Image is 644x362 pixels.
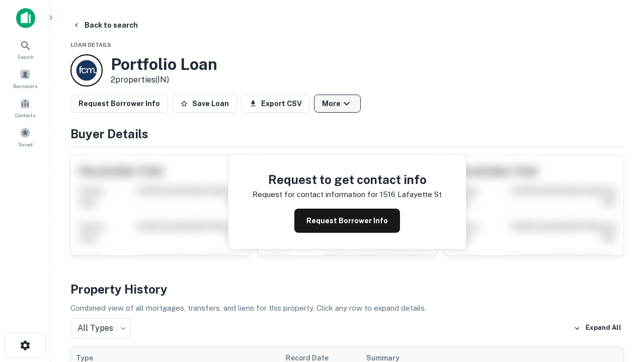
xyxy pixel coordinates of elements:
iframe: Chat Widget [594,282,644,330]
img: capitalize-icon.png [16,8,35,28]
a: Saved [3,123,47,150]
h4: Request to get contact info [253,170,442,189]
button: Expand All [571,321,624,336]
a: Search [3,36,47,63]
span: Loan Details [70,42,111,48]
button: Save Loan [172,95,237,113]
span: Saved [18,140,33,148]
h3: Portfolio Loan [111,55,217,74]
button: Back to search [68,16,142,34]
p: Request for contact information for [253,189,378,201]
div: All Types [70,318,131,338]
a: Contacts [3,94,47,121]
button: Request Borrower Info [294,209,400,233]
span: Contacts [15,111,35,119]
span: Search [17,53,34,61]
p: 2 properties (IN) [111,74,217,86]
a: Borrowers [3,65,47,92]
p: 1516 lafayette st [380,189,442,201]
button: Request Borrower Info [70,95,168,113]
button: More [314,95,361,113]
p: Combined view of all mortgages, transfers, and liens for this property. Click any row to expand d... [70,302,624,314]
h4: Property History [70,280,624,298]
h4: Buyer Details [70,125,624,143]
button: Export CSV [241,95,310,113]
span: Borrowers [13,82,37,90]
